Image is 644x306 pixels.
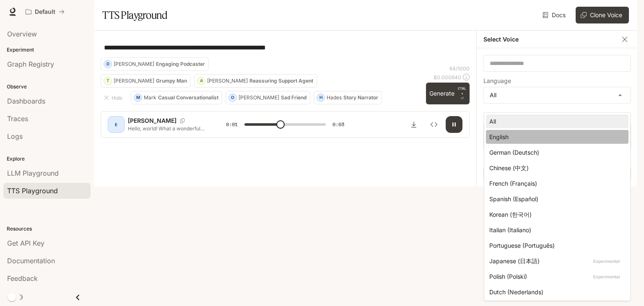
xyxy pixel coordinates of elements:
[489,117,622,126] div: All
[489,194,622,203] div: Spanish (Español)
[489,148,622,157] div: German (Deutsch)
[489,179,622,188] div: French (Français)
[489,210,622,219] div: Korean (한국어)
[489,163,622,172] div: Chinese (中文)
[489,132,622,141] div: English
[489,226,622,234] div: Italian (Italiano)
[489,241,622,250] div: Portuguese (Português)
[489,272,622,281] div: Polish (Polski)
[489,257,622,265] div: Japanese (日本語)
[592,257,622,265] p: Experimental
[592,273,622,280] p: Experimental
[489,288,622,296] div: Dutch (Nederlands)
